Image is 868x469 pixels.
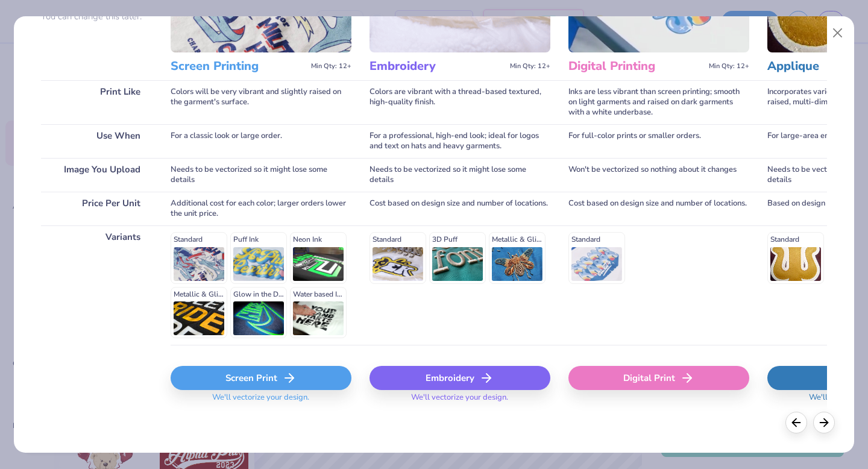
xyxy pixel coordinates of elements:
[41,158,153,192] div: Image You Upload
[171,366,351,390] div: Screen Print
[311,62,351,71] span: Min Qty: 12+
[171,124,351,158] div: For a classic look or large order.
[709,62,749,71] span: Min Qty: 12+
[171,80,351,124] div: Colors will be very vibrant and slightly raised on the garment's surface.
[171,192,351,225] div: Additional cost for each color; larger orders lower the unit price.
[41,80,153,124] div: Print Like
[568,158,749,192] div: Won't be vectorized so nothing about it changes
[370,80,550,124] div: Colors are vibrant with a thread-based textured, high-quality finish.
[510,62,550,71] span: Min Qty: 12+
[568,58,704,74] h3: Digital Printing
[41,11,153,22] p: You can change this later.
[41,192,153,225] div: Price Per Unit
[171,158,351,192] div: Needs to be vectorized so it might lose some details
[568,192,749,225] div: Cost based on design size and number of locations.
[41,225,153,345] div: Variants
[370,124,550,158] div: For a professional, high-end look; ideal for logos and text on hats and heavy garments.
[406,392,513,410] span: We'll vectorize your design.
[568,366,749,390] div: Digital Print
[568,80,749,124] div: Inks are less vibrant than screen printing; smooth on light garments and raised on dark garments ...
[568,124,749,158] div: For full-color prints or smaller orders.
[370,366,550,390] div: Embroidery
[370,158,550,192] div: Needs to be vectorized so it might lose some details
[171,58,306,74] h3: Screen Printing
[207,392,314,410] span: We'll vectorize your design.
[41,124,153,158] div: Use When
[826,22,849,45] button: Close
[370,192,550,225] div: Cost based on design size and number of locations.
[370,58,505,74] h3: Embroidery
